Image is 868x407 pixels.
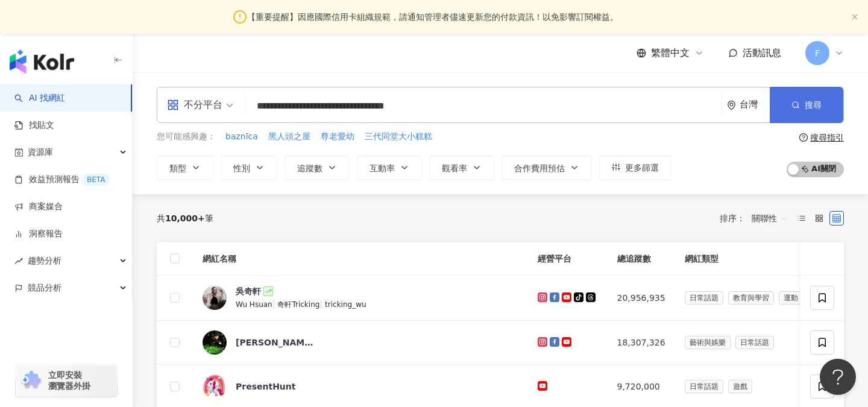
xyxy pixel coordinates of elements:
[28,247,61,274] span: 趨勢分析
[157,131,216,143] span: 您可能感興趣：
[685,336,731,349] span: 藝術與娛樂
[236,380,296,393] div: PresentHunt
[651,46,690,60] span: 繁體中文
[236,285,261,297] div: 吳奇軒
[272,299,278,309] span: |
[28,274,61,301] span: 競品分析
[247,10,618,24] span: 【重要提醒】因應國際信用卡組織規範，請通知管理者儘速更新您的付款資訊！以免影響訂閱權益。
[233,163,250,173] span: 性別
[14,92,65,104] a: searchAI 找網紅
[514,163,565,173] span: 合作費用預估
[815,46,820,60] span: F
[735,336,774,349] span: 日常話題
[851,13,858,21] span: close
[429,156,494,180] button: 觀看率
[743,47,781,58] span: 活動訊息
[320,130,355,144] button: 尊老愛幼
[14,201,63,213] a: 商案媒合
[225,130,259,144] button: baznīca
[157,156,213,180] button: 類型
[805,100,822,110] span: 搜尋
[28,139,53,166] span: 資源庫
[608,321,675,365] td: 18,307,326
[167,95,222,115] div: 不分平台
[16,364,117,397] a: chrome extension立即安裝 瀏覽器外掛
[203,286,227,310] img: KOL Avatar
[820,359,856,395] iframe: Help Scout Beacon - Open
[779,291,803,304] span: 運動
[19,371,43,390] img: chrome extension
[14,119,54,131] a: 找貼文
[14,257,23,265] span: rise
[277,300,319,309] span: 奇軒Tricking
[770,87,843,123] button: 搜尋
[727,101,736,110] span: environment
[221,156,277,180] button: 性別
[370,163,395,173] span: 互動率
[225,131,258,143] span: baznīca
[675,242,861,276] th: 網紅類型
[851,13,858,21] button: close
[236,300,272,309] span: Wu Hsuan
[608,242,675,276] th: 總追蹤數
[357,156,422,180] button: 互動率
[799,133,808,142] span: question-circle
[236,336,314,349] div: [PERSON_NAME] [PERSON_NAME]
[167,99,179,111] span: appstore
[728,291,774,304] span: 教育與學習
[48,370,90,391] span: 立即安裝 瀏覽器外掛
[268,131,310,143] span: 黑人頭之屋
[442,163,467,173] span: 觀看率
[608,276,675,321] td: 20,956,935
[728,380,752,393] span: 遊戲
[203,285,518,311] a: KOL Avatar吳奇軒Wu Hsuan|奇軒Tricking|tricking_wu
[752,209,788,228] span: 關聯性
[193,242,528,276] th: 網紅名稱
[502,156,592,180] button: 合作費用預估
[14,174,110,186] a: 效益預測報告BETA
[203,374,227,399] img: KOL Avatar
[268,130,311,144] button: 黑人頭之屋
[203,374,518,399] a: KOL AvatarPresentHunt
[528,242,608,276] th: 經營平台
[365,131,432,143] span: 三代同堂大小糕糕
[685,291,723,304] span: 日常話題
[297,163,322,173] span: 追蹤數
[685,380,723,393] span: 日常話題
[321,131,354,143] span: 尊老愛幼
[319,299,325,309] span: |
[165,213,205,223] span: 10,000+
[14,228,63,240] a: 洞察報告
[599,156,671,180] button: 更多篩選
[169,163,186,173] span: 類型
[625,163,659,172] span: 更多篩選
[203,330,518,355] a: KOL Avatar[PERSON_NAME] [PERSON_NAME]
[203,330,227,355] img: KOL Avatar
[740,99,770,110] div: 台灣
[364,130,433,144] button: 三代同堂大小糕糕
[157,213,213,223] div: 共 筆
[325,300,366,309] span: tricking_wu
[720,209,794,228] div: 排序：
[285,156,350,180] button: 追蹤數
[810,133,844,142] div: 搜尋指引
[10,49,74,74] img: logo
